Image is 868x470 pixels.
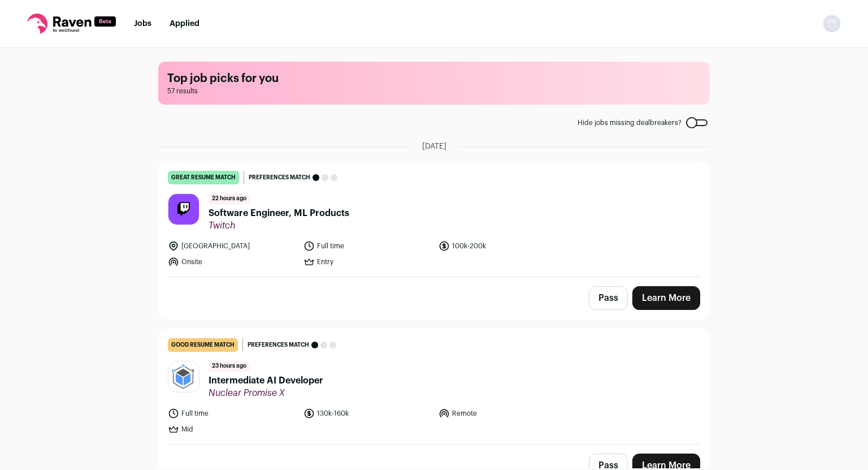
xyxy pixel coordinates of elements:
[134,20,151,28] a: Jobs
[248,339,309,351] span: Preferences match
[439,240,567,252] li: 100k-200k
[168,338,238,352] div: good resume match
[159,329,709,444] a: good resume match Preferences match 23 hours ago Intermediate AI Developer Nuclear Promise X Full...
[167,87,701,96] span: 57 results
[209,220,349,231] span: Twitch
[632,286,700,310] a: Learn More
[170,20,199,28] a: Applied
[209,361,250,372] span: 23 hours ago
[249,172,310,183] span: Preferences match
[439,408,567,419] li: Remote
[209,387,323,399] span: Nuclear Promise X
[168,256,297,268] li: Onsite
[578,118,682,127] span: Hide jobs missing dealbreakers?
[167,71,701,87] h1: Top job picks for you
[168,171,239,184] div: great resume match
[168,361,199,392] img: bfe789ba1c10882e08f95b1fe3fb3b2236e5ff6b6857791b29ba45fcc56a4655.jpg
[209,193,250,204] span: 22 hours ago
[209,374,323,387] span: Intermediate AI Developer
[168,194,199,225] img: 69ee5be0295c489b79fa84311aa835448c5fba69f8b725d434ec2fae0e22c103.jpg
[303,408,432,419] li: 130k-160k
[159,162,709,277] a: great resume match Preferences match 22 hours ago Software Engineer, ML Products Twitch [GEOGRAPH...
[303,256,432,268] li: Entry
[589,286,628,310] button: Pass
[422,141,446,152] span: [DATE]
[823,15,841,33] button: Open dropdown
[168,424,297,435] li: Mid
[209,206,349,220] span: Software Engineer, ML Products
[168,240,297,252] li: [GEOGRAPHIC_DATA]
[303,240,432,252] li: Full time
[823,15,841,33] img: nopic.png
[168,408,297,419] li: Full time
